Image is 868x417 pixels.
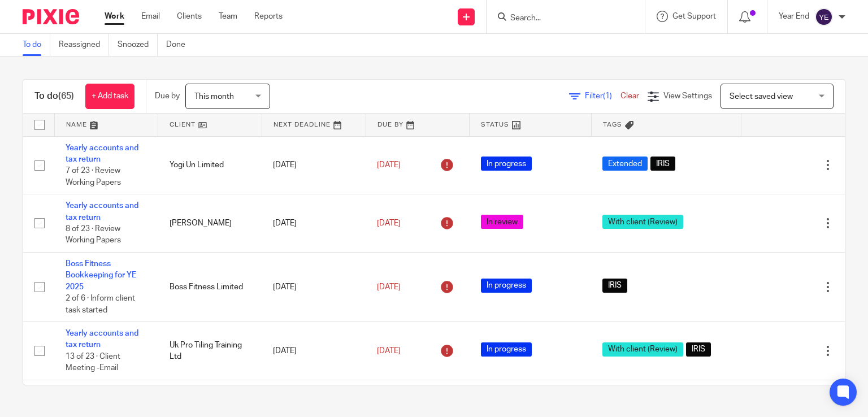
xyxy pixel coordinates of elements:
[686,342,711,357] span: IRIS
[602,279,627,293] span: IRIS
[602,215,683,229] span: With client (Review)
[602,157,648,171] span: Extended
[481,215,523,229] span: In review
[262,194,366,253] td: [DATE]
[663,92,712,100] span: View Settings
[377,283,401,291] span: [DATE]
[481,279,532,293] span: In progress
[262,322,366,380] td: [DATE]
[58,92,74,101] span: (65)
[34,90,74,102] h1: To do
[66,202,138,221] a: Yearly accounts and tax return
[23,9,79,24] img: Pixie
[602,342,683,357] span: With client (Review)
[59,34,109,56] a: Reassigned
[262,253,366,322] td: [DATE]
[603,92,612,100] span: (1)
[158,136,262,194] td: Yogi Un Limited
[620,92,639,100] a: Clear
[66,294,135,314] span: 2 of 6 · Inform client task started
[219,11,237,22] a: Team
[672,12,716,20] span: Get Support
[377,161,401,169] span: [DATE]
[158,253,262,322] td: Boss Fitness Limited
[603,121,622,128] span: Tags
[254,11,283,22] a: Reports
[66,144,138,163] a: Yearly accounts and tax return
[66,260,136,291] a: Boss Fitness Bookkeeping for YE 2025
[779,11,809,22] p: Year End
[118,34,158,56] a: Snoozed
[815,8,833,26] img: svg%3E
[377,347,401,355] span: [DATE]
[194,93,234,101] span: This month
[105,11,124,22] a: Work
[509,14,611,24] input: Search
[66,329,138,349] a: Yearly accounts and tax return
[262,136,366,194] td: [DATE]
[377,219,401,227] span: [DATE]
[141,11,160,22] a: Email
[66,167,121,186] span: 7 of 23 · Review Working Papers
[158,322,262,380] td: Uk Pro Tiling Training Ltd
[23,34,50,56] a: To do
[585,92,620,100] span: Filter
[481,157,532,171] span: In progress
[177,11,202,22] a: Clients
[85,84,134,109] a: + Add task
[158,194,262,253] td: [PERSON_NAME]
[66,353,120,372] span: 13 of 23 · Client Meeting -Email
[155,90,180,102] p: Due by
[166,34,194,56] a: Done
[66,225,121,245] span: 8 of 23 · Review Working Papers
[481,342,532,357] span: In progress
[650,157,675,171] span: IRIS
[730,93,793,101] span: Select saved view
